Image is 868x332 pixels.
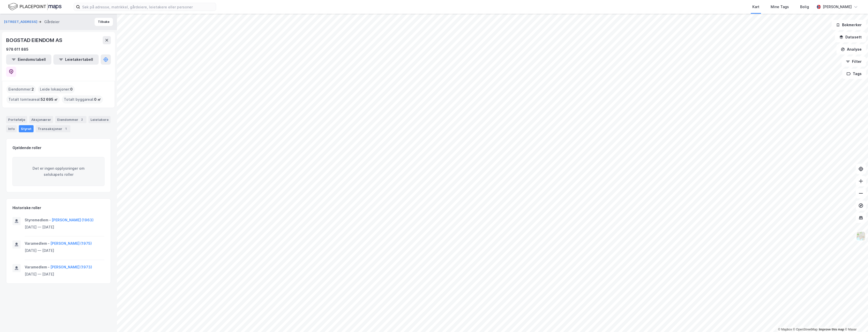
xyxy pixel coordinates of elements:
div: Mine Tags [771,4,789,10]
a: Mapbox [778,328,792,331]
button: Eiendomstabell [6,54,51,65]
div: Totalt tomteareal : [6,95,60,104]
a: Improve this map [819,328,844,331]
div: 2 [79,117,84,122]
div: Gårdeier [44,19,59,25]
span: 2 [32,86,34,92]
img: Z [856,231,866,241]
div: Totalt byggareal : [62,95,103,104]
div: Historiske roller [12,205,41,211]
button: Bokmerker [832,20,866,30]
div: [DATE] — [DATE] [25,271,104,277]
div: [DATE] — [DATE] [25,248,104,254]
div: 1 [63,126,68,131]
div: Styret [19,125,34,132]
div: Eiendommer [55,116,86,123]
div: Transaksjoner [36,125,70,132]
a: OpenStreetMap [793,328,818,331]
div: Kart [752,4,759,10]
button: Datasett [835,32,866,42]
div: Portefølje [6,116,27,123]
div: BOGSTAD EIENDOM AS [6,36,63,44]
button: Leietakertabell [53,54,99,65]
div: Eiendommer : [6,85,36,93]
div: Det er ingen opplysninger om selskapets roller [12,157,104,186]
button: Filter [842,56,866,67]
div: Info [6,125,17,132]
div: Gjeldende roller [12,145,41,151]
div: Bolig [800,4,809,10]
button: Tilbake [95,18,113,26]
button: [STREET_ADDRESS] [4,19,38,24]
div: Aksjonærer [29,116,53,123]
div: Leide lokasjoner : [38,85,75,93]
div: 978 611 885 [6,46,28,52]
button: Tags [842,69,866,79]
span: 0 [70,86,73,92]
span: 0 ㎡ [94,96,101,103]
div: [PERSON_NAME] [823,4,852,10]
span: 52 695 ㎡ [41,96,58,103]
button: Analyse [836,44,866,54]
div: [DATE] — [DATE] [25,224,104,230]
input: Søk på adresse, matrikkel, gårdeiere, leietakere eller personer [80,3,216,11]
img: logo.f888ab2527a4732fd821a326f86c7f29.svg [8,2,62,11]
div: Leietakere [88,116,111,123]
iframe: Chat Widget [843,308,868,332]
